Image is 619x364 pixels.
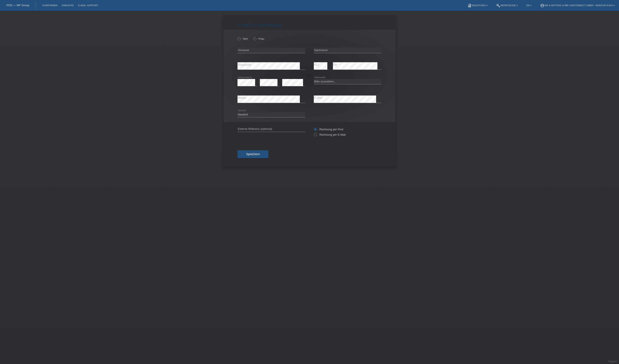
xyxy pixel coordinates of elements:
[608,360,617,363] a: Support
[60,4,76,7] a: Einkäufe
[253,37,256,40] input: Frau
[6,4,29,7] a: POS — MF Group
[246,152,260,156] span: Speichern
[496,3,500,8] i: build
[538,4,617,7] a: account_circleMK E-MOTORS & MB CarConnect GmbH - Munzur Kaya ▾
[465,4,490,7] a: bookAnleitung ▾
[237,37,240,40] input: Herr
[467,3,472,8] i: book
[494,4,520,7] a: buildWerkzeuge ▾
[237,22,382,28] h1: Kund*in hinzufügen
[237,37,248,40] label: Herr
[237,150,268,158] button: Speichern
[314,133,346,136] label: Rechnung per E-Mail
[540,3,544,8] i: account_circle
[40,4,60,7] a: Kund*innen
[253,37,264,40] label: Frau
[524,4,534,7] a: DE ▾
[314,133,317,138] input: Rechnung per E-Mail
[314,128,343,131] label: Rechnung per Post
[314,128,317,133] input: Rechnung per Post
[76,4,101,7] a: E-Mail Support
